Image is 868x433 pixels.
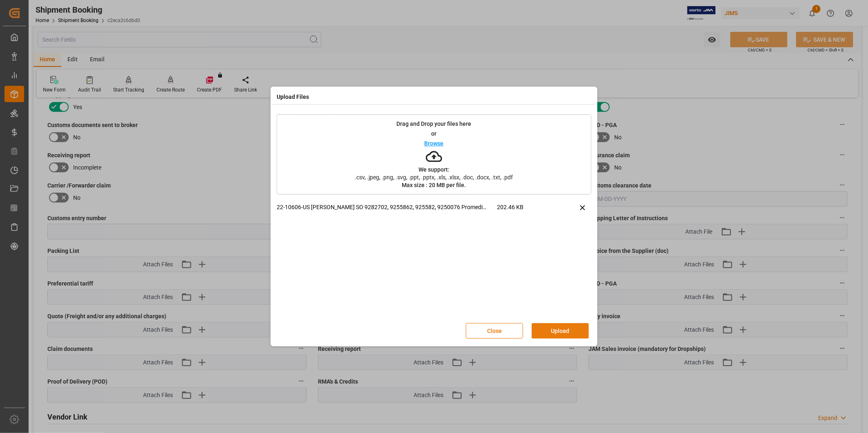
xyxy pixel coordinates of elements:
p: We support: [418,167,450,172]
span: .csv, .jpeg, .png, .svg, .ppt, .pptx, .xls, .xlsx, .doc, .docx, .txt, .pdf [350,174,519,180]
p: 22-10606-US [PERSON_NAME] SO 9282702, 9255862, 925582, 9250076 Promedias AG [GEOGRAPHIC_DATA]pdf [277,203,497,212]
p: or [432,131,437,136]
div: Drag and Drop your files hereorBrowseWe support:.csv, .jpeg, .png, .svg, .ppt, .pptx, .xls, .xlsx... [277,114,591,194]
h4: Upload Files [277,93,309,101]
p: Browse [425,141,444,146]
p: Max size : 20 MB per file. [402,182,466,188]
p: Drag and Drop your files here [397,121,472,127]
span: 202.46 KB [497,203,553,217]
button: Close [466,323,523,339]
button: Upload [532,323,589,339]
